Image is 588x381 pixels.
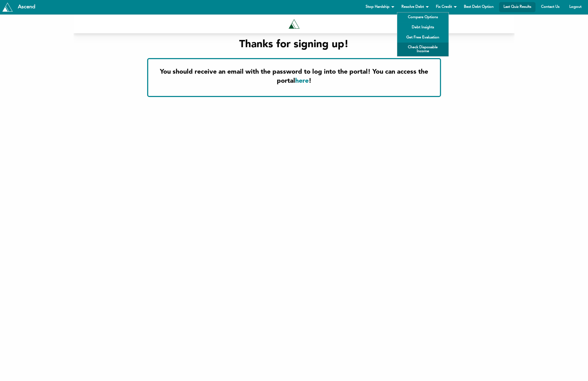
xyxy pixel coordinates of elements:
div: Ascend [14,4,39,10]
a: Check Disposable Income [397,43,449,56]
a: here [222,63,235,70]
img: Tryascend.com [2,3,13,11]
a: Contact Us [537,2,564,12]
a: Best Debt Option [459,2,498,12]
img: Tryascend.com [215,4,226,14]
h1: Thanks for signing up! [82,23,359,37]
a: Resolve Debt [397,2,430,12]
a: Tryascend.com [148,4,293,14]
a: Get Free Evaluation [397,32,449,43]
a: Tryascend.com Ascend [1,1,41,13]
a: Last Quiz Results [499,2,536,12]
a: Fix Credit [431,2,458,12]
a: Logout [565,2,586,12]
a: Compare Options [397,12,449,23]
a: Debt Insights [397,23,449,33]
a: Stop Hardship [361,2,396,12]
h1: You should receive an email with the password to log into the portal! You can access the portal ! [83,53,358,71]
